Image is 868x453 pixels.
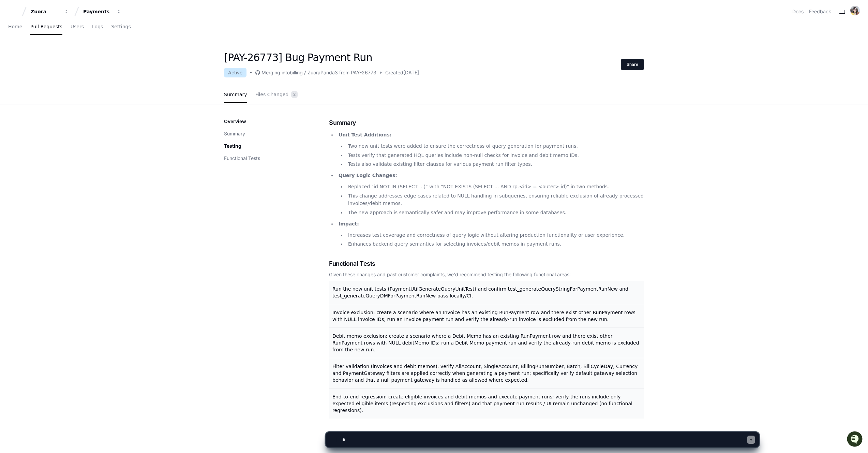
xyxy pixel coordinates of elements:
strong: Query Logic Changes: [339,173,397,178]
a: Powered byPylon [48,71,83,77]
li: Tests also validate existing filter clauses for various payment run filter types. [346,160,644,168]
span: Filter validation (invoices and debit memos): verify AllAccount, SingleAccount, BillingRunNumber,... [332,364,638,383]
span: Files Changed [255,92,289,97]
div: billing [290,69,303,76]
h1: [PAY-26773] Bug Payment Run [224,52,419,64]
div: Given these changes and past customer complaints, we'd recommend testing the following functional... [329,271,644,278]
li: Enhances backend query semantics for selecting invoices/debit memos in payment runs. [346,240,644,248]
a: Pull Requests [30,19,62,35]
a: Users [71,19,84,35]
div: We're offline, but we'll be back soon! [23,58,99,63]
span: Summary [224,92,247,97]
span: Functional Tests [329,259,375,268]
span: Run the new unit tests (PaymentUtilGenerateQueryUnitTest) and confirm test_generateQueryStringFor... [332,286,628,298]
a: Docs [792,8,804,15]
span: Invoice exclusion: create a scenario where an Invoice has an existing RunPayment row and there ex... [332,310,635,322]
span: End-to-end regression: create eligible invoices and debit memos and execute payment runs; verify ... [332,394,632,413]
span: Pylon [68,72,83,77]
img: 1756235613930-3d25f9e4-fa56-45dd-b3ad-e072dfbd1548 [7,51,19,63]
span: Settings [111,25,131,29]
div: Payments [83,8,113,15]
iframe: Open customer support [846,430,865,449]
li: Replaced "id NOT IN (SELECT ...)" with "NOT EXISTS (SELECT ... AND rp.<id> = <outer>.id)" in two ... [346,183,644,191]
div: Welcome [7,27,124,38]
button: Payments [80,5,124,18]
div: Start new chat [23,51,112,58]
a: Logs [92,19,103,35]
li: This change addresses edge cases related to NULL handling in subqueries, ensuring reliable exclus... [346,192,644,208]
div: Active [224,68,246,77]
li: Increases test coverage and correctness of query logic without altering production functionality ... [346,231,644,239]
strong: Impact: [339,221,359,227]
div: ZuoraPanda3 from PAY-26773 [308,69,376,76]
p: Overview [224,118,246,125]
button: Share [621,59,644,70]
button: Summary [224,130,245,137]
span: [DATE] [403,69,419,76]
img: PlayerZero [7,7,20,20]
div: Merging into [261,69,290,76]
h1: Summary [329,118,644,128]
span: 2 [291,91,298,98]
a: Settings [111,19,131,35]
img: ACg8ocJp4l0LCSiC5MWlEh794OtQNs1DKYp4otTGwJyAKUZvwXkNnmc=s96-c [850,6,860,15]
span: Home [8,25,22,29]
span: Created [385,69,403,76]
button: Feedback [809,8,831,15]
button: Functional Tests [224,155,260,162]
p: Testing [224,143,241,149]
span: Debit memo exclusion: create a scenario where a Debit Memo has an existing RunPayment row and the... [332,333,639,352]
strong: Unit Test Additions: [339,132,391,137]
li: Tests verify that generated HQL queries include non-null checks for invoice and debit memo IDs. [346,151,644,159]
span: Users [71,25,84,29]
a: Home [8,19,22,35]
li: The new approach is semantically safer and may improve performance in some databases. [346,209,644,217]
button: Zuora [28,5,72,18]
span: Pull Requests [30,25,62,29]
li: Two new unit tests were added to ensure the correctness of query generation for payment runs. [346,142,644,150]
button: Start new chat [116,53,124,61]
div: Zuora [31,8,60,15]
span: Logs [92,25,103,29]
